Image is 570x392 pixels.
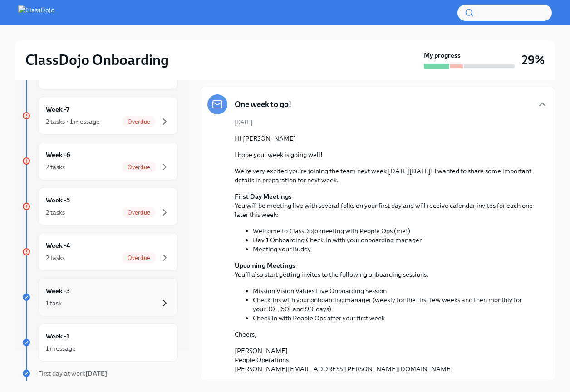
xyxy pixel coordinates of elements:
[235,261,295,269] strong: Upcoming Meetings
[46,150,70,160] h6: Week -6
[235,150,533,159] p: I hope your week is going well!
[253,245,533,254] li: Meeting your Buddy
[46,208,65,217] div: 2 tasks
[46,195,70,205] h6: Week -5
[22,278,178,316] a: Week -31 task
[46,162,65,171] div: 2 tasks
[235,192,533,219] p: You will be meeting live with several folks on your first day and will receive calendar invites f...
[522,52,545,68] h3: 29%
[46,331,69,341] h6: Week -1
[46,117,100,126] div: 2 tasks • 1 message
[38,369,107,377] span: First day at work
[253,314,533,323] li: Check in with People Ops after your first week
[25,51,169,69] h2: ClassDojo Onboarding
[46,299,62,308] div: 1 task
[122,209,156,216] span: Overdue
[22,142,178,180] a: Week -62 tasksOverdue
[85,369,107,377] strong: [DATE]
[46,344,76,353] div: 1 message
[235,134,533,143] p: Hi [PERSON_NAME]
[22,187,178,225] a: Week -52 tasksOverdue
[46,286,70,296] h6: Week -3
[18,5,54,20] img: ClassDojo
[235,167,533,185] p: We're very excited you're joining the team next week [DATE][DATE]! I wanted to share some importa...
[235,330,533,339] p: Cheers,
[22,233,178,271] a: Week -42 tasksOverdue
[235,346,533,373] p: [PERSON_NAME] People Operations [PERSON_NAME][EMAIL_ADDRESS][PERSON_NAME][DOMAIN_NAME]
[22,323,178,362] a: Week -11 message
[46,104,69,114] h6: Week -7
[253,295,533,314] li: Check-ins with your onboarding manager (weekly for the first few weeks and then monthly for your ...
[235,192,292,201] strong: First Day Meetings
[253,226,533,235] li: Welcome to ClassDojo meeting with People Ops (me!)
[235,261,533,279] p: You'll also start getting invites to the following onboarding sessions:
[46,240,70,250] h6: Week -4
[122,164,156,171] span: Overdue
[122,255,156,261] span: Overdue
[122,118,156,125] span: Overdue
[22,369,178,378] a: First day at work[DATE]
[22,97,178,135] a: Week -72 tasks • 1 messageOverdue
[253,286,533,295] li: Mission Vision Values Live Onboarding Session
[46,253,65,262] div: 2 tasks
[253,235,533,245] li: Day 1 Onboarding Check-In with your onboarding manager
[424,51,461,60] strong: My progress
[235,118,252,127] span: [DATE]
[235,99,291,110] h5: One week to go!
